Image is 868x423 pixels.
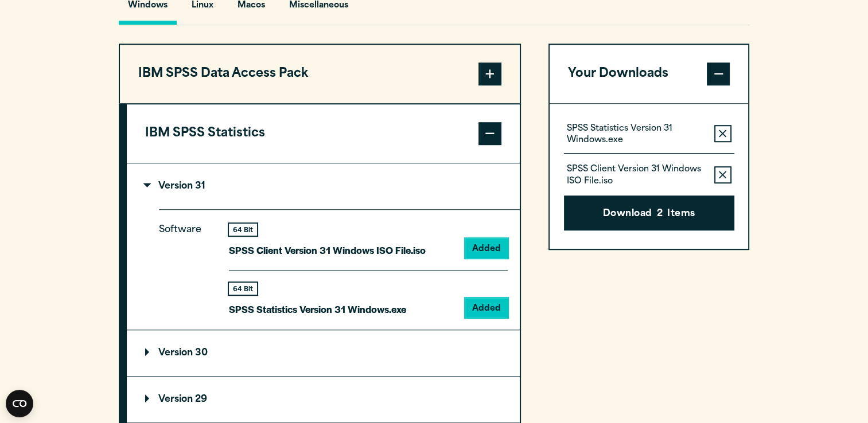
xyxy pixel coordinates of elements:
p: SPSS Client Version 31 Windows ISO File.iso [229,242,426,258]
p: SPSS Statistics Version 31 Windows.exe [229,301,406,318]
p: Version 29 [145,395,207,404]
div: 64 Bit [229,224,257,236]
div: Your Downloads [550,103,749,249]
button: Added [465,298,508,318]
button: Download2Items [564,195,734,231]
summary: Version 30 [127,330,520,376]
button: IBM SPSS Statistics [127,104,520,163]
summary: Version 29 [127,377,520,422]
p: SPSS Client Version 31 Windows ISO File.iso [567,164,705,187]
p: Version 30 [145,348,208,358]
button: Your Downloads [550,45,749,103]
span: 2 [657,207,663,222]
p: SPSS Statistics Version 31 Windows.exe [567,123,705,146]
summary: Version 31 [127,163,520,209]
p: Version 31 [145,182,205,191]
button: Added [465,238,508,258]
button: Open CMP widget [6,390,33,417]
p: Software [159,222,211,308]
div: 64 Bit [229,283,257,295]
button: IBM SPSS Data Access Pack [120,45,520,103]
